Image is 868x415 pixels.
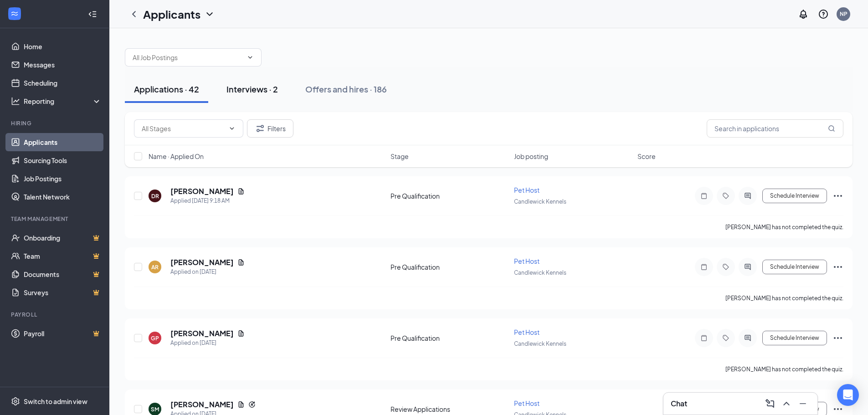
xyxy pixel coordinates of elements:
a: Home [24,37,102,56]
svg: Tag [720,192,731,200]
svg: ChevronDown [204,9,215,20]
p: [PERSON_NAME] has not completed the quiz. [725,223,843,231]
svg: ChevronDown [228,125,236,132]
span: Score [637,152,656,161]
div: Team Management [11,215,100,223]
span: Candlewick Kennels [514,198,566,205]
svg: Notifications [798,9,809,20]
div: Pre Qualification [390,262,508,272]
button: Minimize [796,396,810,411]
input: Search in applications [707,119,843,138]
svg: Ellipses [832,190,843,201]
div: Applications · 42 [134,83,199,95]
svg: Reapply [248,401,256,408]
a: Sourcing Tools [24,151,102,169]
svg: Document [237,401,245,408]
svg: Collapse [88,10,97,19]
div: Applied on [DATE] [170,267,245,277]
svg: ComposeMessage [765,398,776,409]
span: Candlewick Kennels [514,269,566,276]
svg: Note [699,192,709,200]
a: Job Postings [24,169,102,188]
input: All Stages [142,123,225,133]
span: Name · Applied On [149,152,204,161]
button: Schedule Interview [762,331,827,345]
h5: [PERSON_NAME] [170,186,234,196]
svg: ActiveChat [742,192,753,200]
svg: QuestionInfo [818,9,829,20]
div: SM [151,405,159,413]
svg: Ellipses [832,261,843,272]
a: Talent Network [24,188,102,206]
svg: WorkstreamLogo [10,9,19,18]
input: All Job Postings [133,52,243,62]
a: DocumentsCrown [24,265,102,283]
button: ChevronUp [779,396,794,411]
div: Review Applications [390,405,508,414]
svg: MagnifyingGlass [828,125,835,132]
a: OnboardingCrown [24,229,102,247]
svg: Minimize [797,398,808,409]
div: Applied [DATE] 9:18 AM [170,196,245,205]
button: Schedule Interview [762,189,827,203]
div: Pre Qualification [390,333,508,343]
div: Interviews · 2 [226,83,278,95]
div: DR [151,192,159,200]
svg: Document [237,188,245,195]
h1: Applicants [143,6,200,22]
svg: Filter [255,123,266,134]
svg: Ellipses [832,333,843,343]
div: Offers and hires · 186 [305,83,387,95]
p: [PERSON_NAME] has not completed the quiz. [725,365,843,373]
div: NP [840,10,847,18]
svg: ChevronLeft [128,9,139,20]
div: Pre Qualification [390,191,508,200]
button: ComposeMessage [763,396,777,411]
div: AR [151,263,159,271]
svg: Document [237,330,245,337]
span: Candlewick Kennels [514,340,566,347]
a: Messages [24,56,102,74]
span: Pet Host [514,399,539,407]
div: Hiring [11,119,100,127]
span: Job posting [514,152,548,161]
svg: Analysis [11,97,20,106]
div: Applied on [DATE] [170,338,245,348]
svg: Document [237,259,245,266]
button: Schedule Interview [762,260,827,274]
svg: ChevronDown [247,54,254,61]
p: [PERSON_NAME] has not completed the quiz. [725,294,843,302]
svg: Settings [11,397,20,406]
div: GP [151,334,159,342]
svg: Tag [720,263,731,271]
span: Stage [390,152,409,161]
svg: ActiveChat [742,334,753,342]
button: Filter Filters [247,119,293,138]
a: Scheduling [24,74,102,92]
div: Payroll [11,311,100,318]
span: Pet Host [514,257,539,265]
svg: Note [699,334,709,342]
h5: [PERSON_NAME] [170,400,234,410]
span: Pet Host [514,328,539,336]
h3: Chat [671,399,687,409]
span: Pet Host [514,186,539,194]
h5: [PERSON_NAME] [170,257,234,267]
a: SurveysCrown [24,283,102,302]
svg: ActiveChat [742,263,753,271]
a: PayrollCrown [24,324,102,343]
div: Switch to admin view [24,397,87,406]
a: TeamCrown [24,247,102,265]
div: Reporting [24,97,102,106]
svg: Ellipses [832,404,843,415]
svg: Tag [720,334,731,342]
a: Applicants [24,133,102,151]
svg: ChevronUp [781,398,792,409]
h5: [PERSON_NAME] [170,328,234,338]
div: Open Intercom Messenger [837,384,859,406]
svg: Note [699,263,709,271]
